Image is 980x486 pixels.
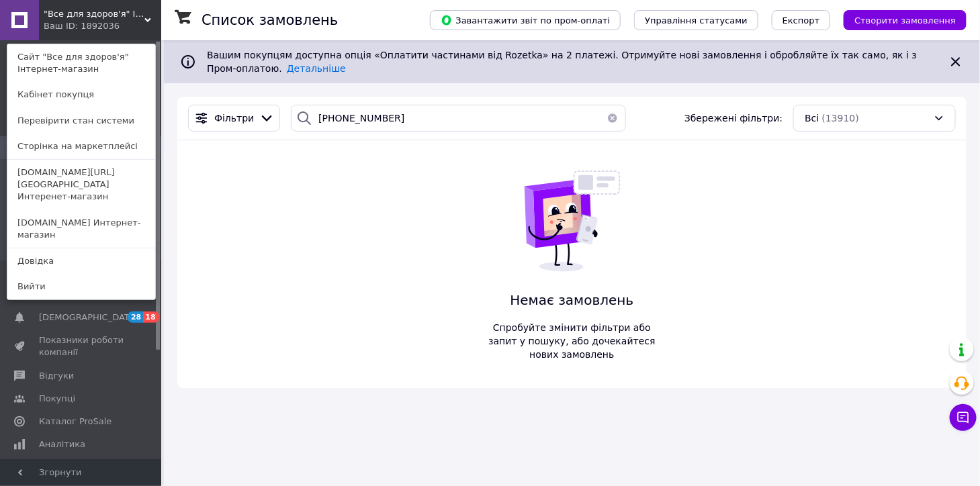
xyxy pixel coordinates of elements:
span: Фільтри [214,111,254,125]
a: Довідка [7,248,155,274]
button: Управління статусами [634,10,758,30]
span: [DEMOGRAPHIC_DATA] [39,311,138,324]
span: Створити замовлення [854,15,956,26]
a: [DOMAIN_NAME] Интернет-магазин [7,210,155,248]
span: Немає замовлень [484,291,661,310]
span: Завантажити звіт по пром-оплаті [441,14,610,26]
a: [DOMAIN_NAME][URL][GEOGRAPHIC_DATA] Интеренет-магазин [7,160,155,210]
button: Створити замовлення [844,10,967,30]
a: Кабінет покупця [7,82,155,107]
span: Вашим покупцям доступна опція «Оплатити частинами від Rozetka» на 2 платежі. Отримуйте нові замов... [207,50,917,74]
span: 18 [143,311,159,323]
span: 28 [128,311,143,323]
span: Всі [805,111,819,125]
span: Відгуки [39,370,74,382]
button: Експорт [772,10,831,30]
span: Показники роботи компанії [39,334,124,358]
span: Аналітика [39,438,85,450]
span: Покупці [39,393,75,405]
span: Експорт [783,15,820,26]
button: Завантажити звіт по пром-оплаті [430,10,621,30]
a: Перевірити стан системи [7,108,155,134]
input: Пошук за номером замовлення, ПІБ покупця, номером телефону, Email, номером накладної [291,105,626,132]
span: Збережені фільтри: [684,111,783,125]
a: Детальніше [287,63,346,74]
span: Спробуйте змінити фільтри або запит у пошуку, або дочекайтеся нових замовлень [484,321,661,361]
a: Сайт "Все для здоров'я" Інтернет-магазин [7,44,155,82]
a: Сторінка на маркетплейсі [7,134,155,159]
span: Каталог ProSale [39,416,112,428]
h1: Список замовлень [202,12,338,28]
span: "Все для здоров'я" Інтернет-магазин [44,8,144,20]
a: Створити замовлення [830,14,967,25]
a: Вийти [7,274,155,299]
button: Очистить [599,105,626,132]
div: Ваш ID: 1892036 [44,20,100,32]
span: (13910) [822,113,859,124]
span: Управління статусами [645,15,748,26]
button: Чат з покупцем [950,404,977,431]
